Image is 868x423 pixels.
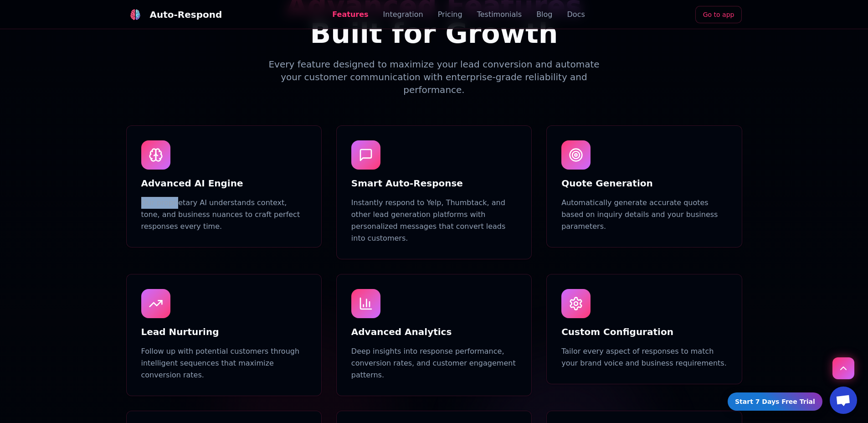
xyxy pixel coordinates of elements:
[561,177,727,190] h3: Quote Generation
[536,9,552,20] a: Blog
[141,177,307,190] h3: Advanced AI Engine
[561,197,727,232] p: Automatically generate accurate quotes based on inquiry details and your business parameters.
[351,346,517,381] p: Deep insights into response performance, conversion rates, and customer engagement patterns.
[351,325,517,338] h3: Advanced Analytics
[561,325,727,338] h3: Custom Configuration
[695,6,742,23] a: Go to app
[310,17,558,49] span: Built for Growth
[567,9,585,20] a: Docs
[477,9,522,20] a: Testimonials
[728,392,822,411] a: Start 7 Days Free Trial
[383,9,423,20] a: Integration
[141,325,307,338] h3: Lead Nurturing
[126,5,222,24] a: Auto-Respond LogoAuto-Respond
[332,9,368,20] a: Features
[561,346,727,369] p: Tailor every aspect of responses to match your brand voice and business requirements.
[129,9,140,20] img: Auto-Respond Logo
[351,177,517,190] h3: Smart Auto-Response
[832,357,854,379] button: Scroll to top
[141,346,307,381] p: Follow up with potential customers through intelligent sequences that maximize conversion rates.
[141,197,307,232] p: Our proprietary AI understands context, tone, and business nuances to craft perfect responses eve...
[351,197,517,244] p: Instantly respond to Yelp, Thumbtack, and other lead generation platforms with personalized messa...
[830,387,857,414] div: Open chat
[150,8,222,21] div: Auto-Respond
[259,58,609,96] p: Every feature designed to maximize your lead conversion and automate your customer communication ...
[438,9,462,20] a: Pricing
